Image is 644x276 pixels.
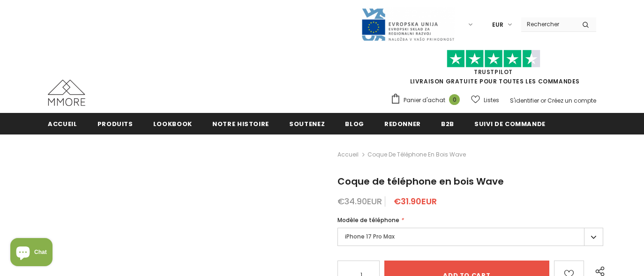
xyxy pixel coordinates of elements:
[97,113,133,134] a: Produits
[471,92,499,108] a: Listes
[367,149,466,160] span: Coque de téléphone en bois Wave
[547,97,596,104] a: Créez un compte
[474,68,513,76] a: TrustPilot
[48,119,77,128] span: Accueil
[97,119,133,128] span: Produits
[390,54,596,85] span: LIVRAISON GRATUITE POUR TOUTES LES COMMANDES
[345,119,364,128] span: Blog
[390,93,464,107] a: Panier d'achat 0
[441,113,454,134] a: B2B
[289,119,325,128] span: soutenez
[394,195,437,207] span: €31.90EUR
[492,20,503,30] span: EUR
[337,216,399,224] span: Modèle de téléphone
[48,80,85,106] img: Cas MMORE
[384,119,421,128] span: Redonner
[337,228,603,246] label: iPhone 17 Pro Max
[540,97,546,104] span: or
[521,17,575,31] input: Search Site
[212,113,269,134] a: Notre histoire
[484,96,499,105] span: Listes
[345,113,364,134] a: Blog
[7,238,55,269] inbox-online-store-chat: Shopify online store chat
[337,175,504,188] span: Coque de téléphone en bois Wave
[449,94,460,105] span: 0
[441,119,454,128] span: B2B
[474,113,546,134] a: Suivi de commande
[337,149,359,160] a: Accueil
[404,96,445,105] span: Panier d'achat
[48,113,77,134] a: Accueil
[153,119,192,128] span: Lookbook
[510,97,539,104] a: S'identifier
[474,119,546,128] span: Suivi de commande
[337,195,382,207] span: €34.90EUR
[212,119,269,128] span: Notre histoire
[361,20,455,28] a: Javni Razpis
[384,113,421,134] a: Redonner
[361,7,455,42] img: Javni Razpis
[153,113,192,134] a: Lookbook
[447,50,540,68] img: Faites confiance aux étoiles pilotes
[289,113,325,134] a: soutenez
